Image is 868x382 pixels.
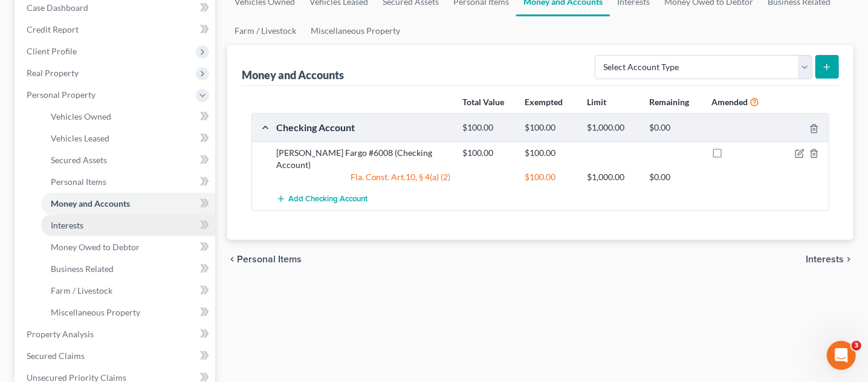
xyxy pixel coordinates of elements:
[17,345,215,367] a: Secured Claims
[270,147,457,171] div: [PERSON_NAME] Fargo #6008 (Checking Account)
[51,307,140,317] span: Miscellaneous Property
[457,122,519,134] div: $100.00
[581,171,643,183] div: $1,000.00
[806,254,853,264] button: Interests chevron_right
[519,147,581,159] div: $100.00
[27,68,79,78] span: Real Property
[51,285,112,296] span: Farm / Livestock
[51,264,114,274] span: Business Related
[844,254,853,264] i: chevron_right
[650,97,690,107] strong: Remaining
[27,329,94,339] span: Property Analysis
[41,215,215,236] a: Interests
[51,220,83,230] span: Interests
[51,242,140,252] span: Money Owed to Debtor
[41,128,215,149] a: Vehicles Leased
[27,2,88,13] span: Case Dashboard
[852,341,861,351] span: 3
[588,97,607,107] strong: Limit
[237,254,302,264] span: Personal Items
[227,16,303,45] a: Farm / Livestock
[17,19,215,40] a: Credit Report
[276,188,368,210] button: Add Checking Account
[525,97,563,107] strong: Exempted
[27,351,85,361] span: Secured Claims
[17,323,215,345] a: Property Analysis
[41,193,215,215] a: Money and Accounts
[51,133,109,143] span: Vehicles Leased
[242,68,344,82] div: Money and Accounts
[288,195,368,204] span: Add Checking Account
[270,121,457,134] div: Checking Account
[581,122,643,134] div: $1,000.00
[41,149,215,171] a: Secured Assets
[41,258,215,280] a: Business Related
[41,280,215,302] a: Farm / Livestock
[41,302,215,323] a: Miscellaneous Property
[643,122,705,134] div: $0.00
[227,254,237,264] i: chevron_left
[51,198,130,209] span: Money and Accounts
[827,341,856,370] iframe: Intercom live chat
[712,97,748,107] strong: Amended
[41,106,215,128] a: Vehicles Owned
[27,24,79,34] span: Credit Report
[51,176,106,187] span: Personal Items
[462,97,504,107] strong: Total Value
[41,171,215,193] a: Personal Items
[303,16,407,45] a: Miscellaneous Property
[27,89,96,100] span: Personal Property
[27,46,77,56] span: Client Profile
[270,171,457,183] div: Fla. Const. Art.10, § 4(a) (2)
[51,111,111,121] span: Vehicles Owned
[643,171,705,183] div: $0.00
[227,254,302,264] button: chevron_left Personal Items
[806,254,844,264] span: Interests
[41,236,215,258] a: Money Owed to Debtor
[51,155,107,165] span: Secured Assets
[519,122,581,134] div: $100.00
[519,171,581,183] div: $100.00
[457,147,519,159] div: $100.00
